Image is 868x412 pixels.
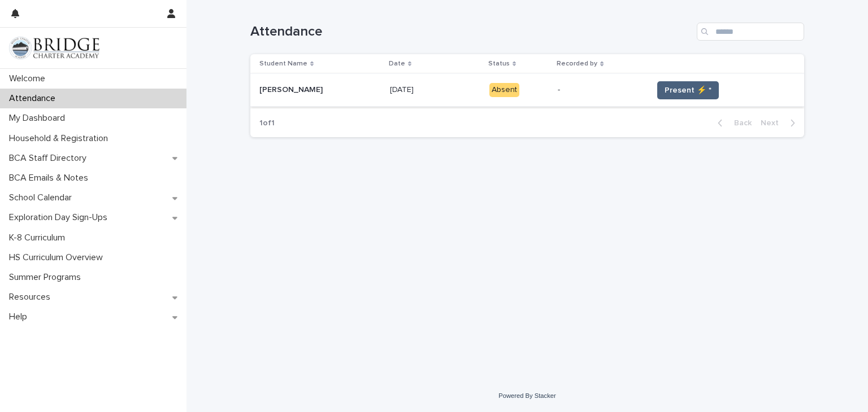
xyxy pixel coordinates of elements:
p: BCA Staff Directory [5,153,96,164]
p: [PERSON_NAME] [259,83,325,95]
div: Absent [489,83,519,97]
img: V1C1m3IdTEidaUdm9Hs0 [9,37,99,59]
p: Help [5,312,36,322]
p: [DATE] [390,83,416,95]
p: Recorded by [557,58,597,70]
span: Present ⚡ * [665,85,711,96]
tr: [PERSON_NAME][PERSON_NAME] [DATE][DATE] Absent-Present ⚡ * [250,74,804,107]
span: Next [761,119,785,127]
p: Resources [5,292,59,303]
p: Summer Programs [5,272,90,283]
p: K-8 Curriculum [5,233,74,243]
p: Student Name [259,58,307,70]
p: My Dashboard [5,113,74,124]
p: - [558,85,644,95]
h1: Attendance [250,24,692,40]
p: 1 of 1 [250,109,284,137]
button: Back [709,118,756,128]
p: Date [389,58,405,70]
button: Next [756,118,804,128]
p: Welcome [5,73,54,84]
p: School Calendar [5,192,81,203]
p: Exploration Day Sign-Ups [5,212,116,223]
p: Status [488,58,510,70]
p: HS Curriculum Overview [5,252,112,263]
a: Powered By Stacker [498,392,555,399]
button: Present ⚡ * [657,81,719,99]
p: Household & Registration [5,133,117,144]
p: BCA Emails & Notes [5,173,97,183]
span: Back [727,119,752,127]
p: Attendance [5,93,64,104]
input: Search [697,23,804,41]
